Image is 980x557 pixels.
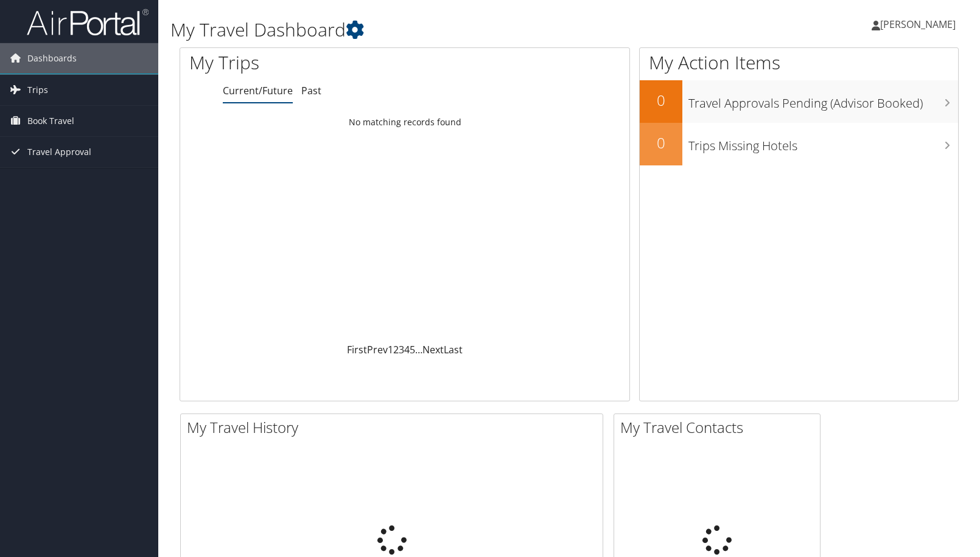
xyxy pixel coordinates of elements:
td: No matching records found [180,111,629,133]
a: Next [422,343,444,356]
h3: Travel Approvals Pending (Advisor Booked) [688,89,958,112]
a: 1 [388,343,393,356]
h2: My Travel Contacts [620,417,820,438]
span: Dashboards [27,43,77,74]
a: Last [444,343,463,356]
h1: My Travel Dashboard [170,17,702,43]
span: Trips [27,75,48,105]
a: Current/Future [223,84,293,97]
a: 4 [404,343,410,356]
span: Book Travel [27,106,74,136]
a: Prev [367,343,388,356]
a: 0Trips Missing Hotels [640,123,958,165]
h1: My Action Items [640,50,958,75]
span: [PERSON_NAME] [880,18,956,31]
a: 5 [410,343,415,356]
a: 2 [393,343,399,356]
span: … [415,343,422,356]
h2: My Travel History [187,417,603,438]
a: Past [301,84,321,97]
a: First [347,343,367,356]
h3: Trips Missing Hotels [688,131,958,154]
h2: 0 [640,90,682,111]
span: Travel Approval [27,137,91,167]
a: 3 [399,343,404,356]
img: airportal-logo.png [27,8,149,36]
h1: My Trips [189,50,433,75]
a: 0Travel Approvals Pending (Advisor Booked) [640,80,958,123]
h2: 0 [640,133,682,153]
a: [PERSON_NAME] [872,6,968,43]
